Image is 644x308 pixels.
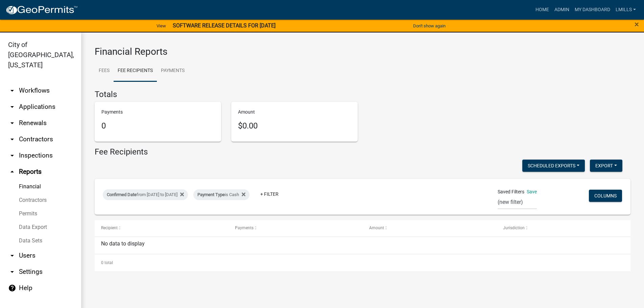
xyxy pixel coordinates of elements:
span: Recipient [101,226,118,230]
a: lmills [613,3,639,16]
button: Don't show again [410,20,448,31]
h3: Financial Reports [95,46,630,57]
span: Confirmed Date [107,192,137,197]
h4: Fee Recipients [95,147,148,157]
datatable-header-cell: Recipient [95,220,229,236]
i: arrow_drop_down [8,151,16,160]
span: × [635,20,639,29]
datatable-header-cell: Jurisdiction [497,220,630,236]
a: Fee Recipients [114,60,157,82]
p: Amount [238,109,351,116]
button: Scheduled Exports [522,160,585,172]
a: + Filter [255,188,284,200]
a: View [154,20,169,31]
a: Admin [552,3,572,16]
button: Export [590,160,622,172]
i: arrow_drop_down [8,268,16,276]
p: Payments [101,109,214,116]
span: Saved Filters [498,188,524,195]
div: 0 total [95,254,630,271]
datatable-header-cell: Amount [363,220,497,236]
a: Payments [157,60,189,82]
div: is Cash [193,189,249,200]
i: arrow_drop_down [8,135,16,143]
i: arrow_drop_down [8,119,16,127]
i: arrow_drop_up [8,168,16,176]
div: from [DATE] to [DATE] [103,189,188,200]
datatable-header-cell: Payments [229,220,362,236]
i: help [8,284,16,292]
strong: SOFTWARE RELEASE DETAILS FOR [DATE] [173,22,276,29]
div: No data to display [95,237,630,254]
a: Fees [95,60,114,82]
span: Jurisdiction [503,226,525,230]
i: arrow_drop_down [8,87,16,95]
i: arrow_drop_down [8,252,16,260]
a: Save [527,189,537,194]
h5: 0 [101,121,214,131]
h5: $0.00 [238,121,351,131]
span: Payments [235,226,254,230]
span: Amount [369,226,384,230]
h4: Totals [95,90,630,99]
i: arrow_drop_down [8,103,16,111]
a: My Dashboard [572,3,613,16]
span: Payment Type [197,192,225,197]
button: Close [635,20,639,28]
button: Columns [589,190,622,202]
a: Home [533,3,552,16]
